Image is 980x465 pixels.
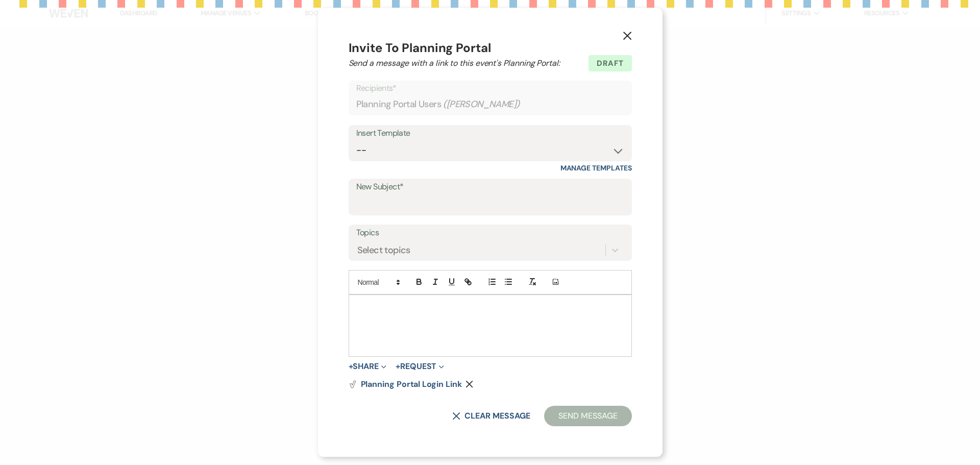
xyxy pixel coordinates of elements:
span: Planning Portal Login Link [361,379,462,389]
label: Topics [356,226,624,240]
button: Planning Portal Login Link [349,380,462,388]
label: New Subject* [356,180,624,194]
button: Request [396,362,444,371]
button: Clear message [452,412,530,420]
button: Share [349,362,387,371]
div: Insert Template [356,126,624,141]
h2: Send a message with a link to this event's Planning Portal: [349,57,632,69]
h4: Invite To Planning Portal [349,39,632,57]
span: + [396,362,400,371]
span: Draft [589,55,632,71]
div: Select topics [357,243,410,257]
p: Recipients* [356,82,624,95]
a: Manage Templates [560,163,632,173]
button: Send Message [544,406,631,426]
span: ( [PERSON_NAME] ) [443,97,520,111]
span: + [349,362,353,371]
div: Planning Portal Users [356,94,624,114]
